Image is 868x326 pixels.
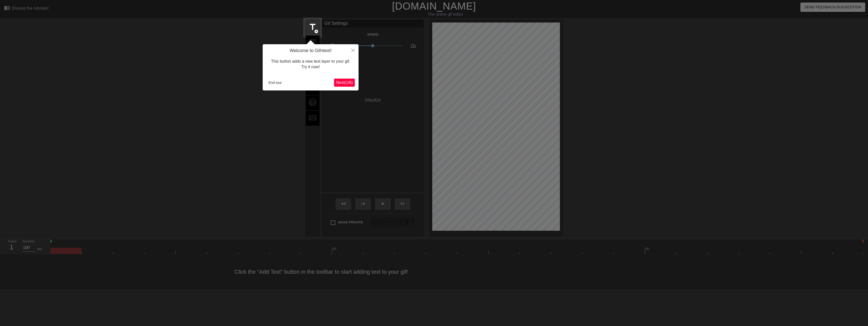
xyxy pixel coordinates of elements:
button: End tour [266,79,284,86]
button: Close [347,44,359,56]
div: This button adds a new text layer to your gif. Try it now! [266,54,355,75]
button: Next [334,79,355,87]
span: Next ( 1 / 6 ) [336,80,353,85]
h4: Welcome to Gifntext! [266,48,355,54]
